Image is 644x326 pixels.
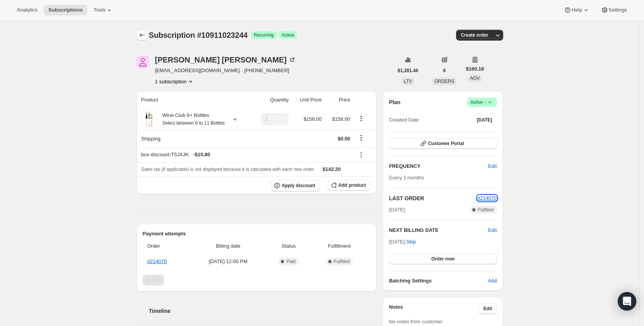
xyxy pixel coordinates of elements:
span: LTV [404,79,412,84]
button: Product actions [155,78,194,85]
button: Skip [402,236,421,248]
button: Add product [328,180,370,191]
span: Subscriptions [48,7,83,13]
span: $142.20 [323,166,341,172]
span: Active [470,98,494,106]
span: Karen Wilson [137,56,149,68]
th: Quantity [250,91,291,108]
button: #214070 [477,194,497,202]
button: 8 [438,65,450,76]
span: Add product [338,182,366,188]
span: [DATE] · [389,239,416,245]
h3: Notes [389,303,479,314]
button: Shipping actions [355,133,367,142]
button: Subscriptions [137,30,147,41]
button: $1,281.46 [393,65,423,76]
button: Settings [596,5,632,15]
span: $160.18 [466,65,484,73]
span: Settings [609,7,627,13]
button: Analytics [12,5,42,15]
span: $158.00 [304,116,322,122]
h2: Timeline [149,307,377,315]
nav: Pagination [143,275,371,285]
button: Create order [456,30,493,41]
span: Sales tax (if applicable) is not displayed because it is calculated with each new order. [141,167,315,172]
span: Status [269,242,308,250]
span: [DATE] · 12:00 PM [192,258,265,265]
span: Skip [406,238,416,246]
span: Paid [286,258,296,265]
div: box-discount-T5JXJK [141,151,350,159]
span: Billing date [192,242,265,250]
button: Subscriptions [44,5,87,15]
button: Add [483,275,501,287]
a: #214070 [147,258,167,264]
h2: Plan [389,98,401,106]
th: Order [143,238,190,255]
span: Every 3 months [389,175,424,181]
button: Customer Portal [389,138,497,149]
span: | [485,99,486,105]
span: Create order [461,32,488,38]
span: Fulfilled [478,207,494,213]
th: Product [137,91,250,108]
span: [EMAIL_ADDRESS][DOMAIN_NAME] · [PHONE_NUMBER] [155,67,296,74]
span: 8 [443,68,446,74]
div: Wine Club 6+ Bottles [157,111,225,127]
span: Customer Portal [428,140,464,147]
h6: Batching Settings [389,277,488,285]
span: Recurring [254,32,274,38]
button: Product actions [355,114,367,123]
th: Shipping [137,130,250,147]
span: Help [571,7,582,13]
h2: FREQUENCY [389,162,488,170]
span: Edit [483,306,492,312]
button: Apply discount [271,180,320,191]
button: Edit [483,160,501,172]
span: ORDERS [434,79,454,84]
span: AOV [470,76,480,81]
span: Analytics [17,7,37,13]
span: [DATE] [389,206,405,214]
small: Select between 6 to 11 Bottles [162,120,225,126]
button: Edit [479,303,497,314]
button: Help [559,5,594,15]
span: Tools [93,7,105,13]
span: $158.00 [332,116,350,122]
button: Order now [389,253,497,264]
h2: LAST ORDER [389,194,477,202]
div: Open Intercom Messenger [618,292,636,311]
span: [DATE] [477,117,492,123]
span: Active [282,32,294,38]
span: - $15.80 [193,151,210,159]
span: Created Date [389,116,419,124]
h2: NEXT BILLING DATE [389,226,488,234]
button: [DATE] [472,115,497,125]
div: [PERSON_NAME] [PERSON_NAME] [155,56,296,64]
span: $0.00 [338,136,350,142]
span: $1,281.46 [398,68,418,74]
span: Fulfilled [334,258,350,265]
a: #214070 [477,195,497,201]
span: Add [488,277,497,285]
th: Unit Price [291,91,324,108]
span: No notes from customer [389,319,443,324]
h2: Payment attempts [143,230,371,238]
span: Subscription #10911023244 [149,31,248,39]
span: Edit [488,162,497,170]
th: Price [324,91,353,108]
span: Order now [431,256,455,262]
button: Tools [89,5,118,15]
button: Edit [488,226,497,234]
span: Apply discount [282,182,315,189]
span: Fulfillment [313,242,366,250]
